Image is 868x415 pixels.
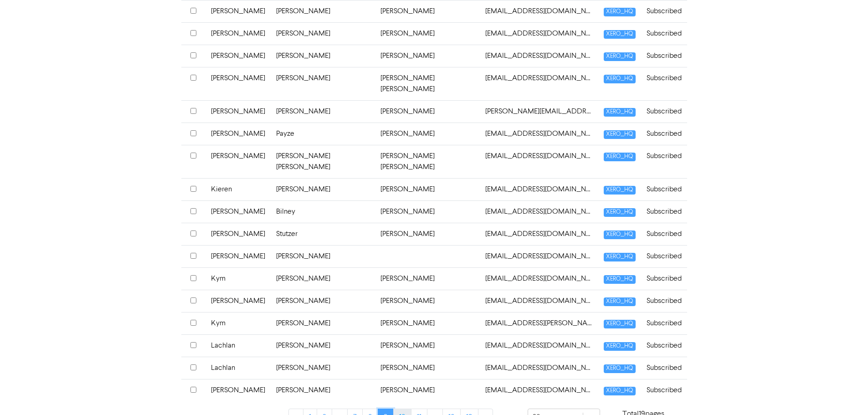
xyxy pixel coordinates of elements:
[375,45,480,67] td: [PERSON_NAME]
[480,100,598,123] td: kari@scenethis.com.au
[604,30,635,39] span: XERO_HQ
[375,290,480,312] td: [PERSON_NAME]
[205,178,271,200] td: Kieren
[375,267,480,290] td: [PERSON_NAME]
[604,275,635,284] span: XERO_HQ
[641,290,687,312] td: Subscribed
[375,312,480,334] td: [PERSON_NAME]
[604,231,635,239] span: XERO_HQ
[604,297,635,306] span: XERO_HQ
[641,200,687,223] td: Subscribed
[604,108,635,117] span: XERO_HQ
[604,253,635,261] span: XERO_HQ
[480,145,598,178] td: kgts@optusnet.com.au
[641,22,687,45] td: Subscribed
[604,186,635,195] span: XERO_HQ
[205,145,271,178] td: [PERSON_NAME]
[375,357,480,379] td: [PERSON_NAME]
[480,312,598,334] td: kym.scott@viterra.com
[604,387,635,395] span: XERO_HQ
[604,130,635,139] span: XERO_HQ
[271,379,375,401] td: [PERSON_NAME]
[271,267,375,290] td: [PERSON_NAME]
[271,290,375,312] td: [PERSON_NAME]
[375,334,480,357] td: [PERSON_NAME]
[205,67,271,100] td: [PERSON_NAME]
[375,145,480,178] td: [PERSON_NAME] [PERSON_NAME]
[375,100,480,123] td: [PERSON_NAME]
[604,75,635,83] span: XERO_HQ
[480,357,598,379] td: lachlandyer@hotmail.com
[480,45,598,67] td: kaitlinjacobs@outlook.com
[205,123,271,145] td: [PERSON_NAME]
[604,52,635,61] span: XERO_HQ
[205,100,271,123] td: [PERSON_NAME]
[271,22,375,45] td: [PERSON_NAME]
[641,45,687,67] td: Subscribed
[480,22,598,45] td: justinestokes@hotmail.com
[641,267,687,290] td: Subscribed
[480,334,598,357] td: lachied0@gmail.com
[375,22,480,45] td: [PERSON_NAME]
[641,178,687,200] td: Subscribed
[641,357,687,379] td: Subscribed
[604,320,635,328] span: XERO_HQ
[271,145,375,178] td: [PERSON_NAME] [PERSON_NAME]
[480,223,598,245] td: kombyman@gmail.com
[480,267,598,290] td: k.shep@hotmail.com
[604,208,635,217] span: XERO_HQ
[271,123,375,145] td: Payze
[480,290,598,312] td: kyliep1972@hotmail.com
[205,357,271,379] td: Lachlan
[205,334,271,357] td: Lachlan
[205,223,271,245] td: [PERSON_NAME]
[271,67,375,100] td: [PERSON_NAME]
[480,245,598,267] td: kristishepperd@hotmail.com
[604,342,635,351] span: XERO_HQ
[641,67,687,100] td: Subscribed
[375,200,480,223] td: [PERSON_NAME]
[641,334,687,357] td: Subscribed
[375,379,480,401] td: [PERSON_NAME]
[604,364,635,373] span: XERO_HQ
[271,357,375,379] td: [PERSON_NAME]
[480,200,598,223] td: kingsleybilney@gmail.com
[480,123,598,145] td: karmaman777@hotmail.com
[641,145,687,178] td: Subscribed
[375,67,480,100] td: [PERSON_NAME] [PERSON_NAME]
[604,153,635,161] span: XERO_HQ
[205,290,271,312] td: [PERSON_NAME]
[205,379,271,401] td: [PERSON_NAME]
[641,223,687,245] td: Subscribed
[375,123,480,145] td: [PERSON_NAME]
[641,100,687,123] td: Subscribed
[271,334,375,357] td: [PERSON_NAME]
[375,178,480,200] td: [PERSON_NAME]
[205,200,271,223] td: [PERSON_NAME]
[604,8,635,16] span: XERO_HQ
[641,379,687,401] td: Subscribed
[205,22,271,45] td: [PERSON_NAME]
[271,200,375,223] td: Bilney
[271,223,375,245] td: Stutzer
[271,178,375,200] td: [PERSON_NAME]
[480,178,598,200] td: kierenvermeulen@gmail.com
[480,379,598,401] td: lauraskipworth@gmail.com
[205,312,271,334] td: Kym
[205,267,271,290] td: Kym
[480,67,598,100] td: kanemcevoy@yahoo.com
[375,223,480,245] td: [PERSON_NAME]
[205,45,271,67] td: [PERSON_NAME]
[271,100,375,123] td: [PERSON_NAME]
[271,312,375,334] td: [PERSON_NAME]
[641,312,687,334] td: Subscribed
[271,245,375,267] td: [PERSON_NAME]
[641,123,687,145] td: Subscribed
[641,245,687,267] td: Subscribed
[205,245,271,267] td: [PERSON_NAME]
[271,45,375,67] td: [PERSON_NAME]
[754,317,868,415] iframe: Chat Widget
